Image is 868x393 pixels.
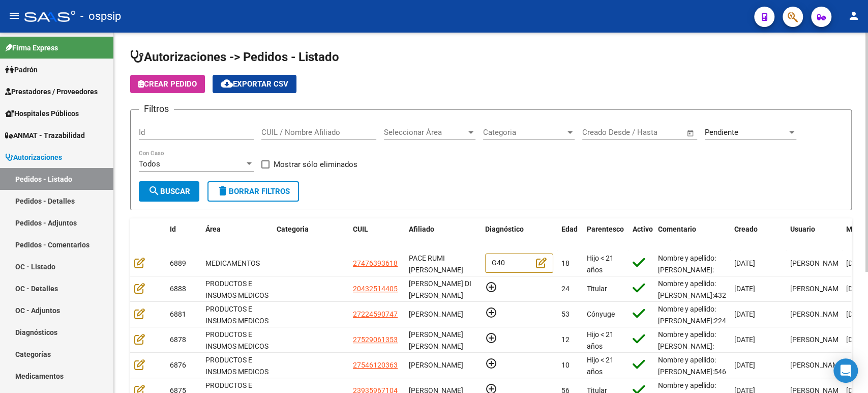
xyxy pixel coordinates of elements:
[409,254,463,274] span: PACE RUMI [PERSON_NAME]
[409,225,434,233] span: Afiliado
[557,218,583,252] datatable-header-cell: Edad
[205,225,221,233] span: Área
[80,5,121,27] span: - ospsip
[5,64,38,75] span: Padrón
[587,225,624,233] span: Parentesco
[658,305,746,371] span: Nombre y apellido: [PERSON_NAME]:22459074 Paciente internada Clinica [PERSON_NAME] Fecha de cx [D...
[561,225,578,233] span: Edad
[786,218,842,252] datatable-header-cell: Usuario
[483,128,565,137] span: Categoria
[205,279,268,299] span: PRODUCTOS E INSUMOS MEDICOS
[734,310,755,318] span: [DATE]
[561,259,570,267] span: 18
[5,130,85,141] span: ANMAT - Trazabilidad
[846,335,867,344] span: [DATE]
[170,361,186,369] span: 6876
[409,361,463,369] span: [PERSON_NAME]
[409,279,471,299] span: [PERSON_NAME] DI [PERSON_NAME]
[561,361,570,369] span: 10
[485,254,553,273] div: G40
[170,225,176,233] span: Id
[848,10,860,22] mat-icon: person
[790,259,845,267] span: [PERSON_NAME]
[205,330,268,350] span: PRODUCTOS E INSUMOS MEDICOS
[5,86,98,97] span: Prestadores / Proveedores
[170,285,186,293] span: 6888
[685,127,697,139] button: Open calendar
[166,218,201,252] datatable-header-cell: Id
[221,77,233,90] mat-icon: cloud_download
[5,108,79,119] span: Hospitales Públicos
[734,225,758,233] span: Creado
[846,310,867,318] span: [DATE]
[139,102,174,116] h3: Filtros
[148,187,190,196] span: Buscar
[846,259,867,267] span: [DATE]
[481,218,557,252] datatable-header-cell: Diagnóstico
[353,361,398,369] span: 27546120363
[139,159,160,169] span: Todos
[790,285,845,293] span: [PERSON_NAME]
[734,259,755,267] span: [DATE]
[130,50,339,64] span: Autorizaciones -> Pedidos - Listado
[587,356,614,376] span: Hijo < 21 años
[277,225,309,233] span: Categoria
[353,335,398,344] span: 27529061353
[705,128,738,137] span: Pendiente
[217,187,290,196] span: Borrar Filtros
[730,218,786,252] datatable-header-cell: Creado
[207,181,299,202] button: Borrar Filtros
[485,306,497,319] mat-icon: add_circle_outline
[587,310,615,318] span: Cónyuge
[587,330,614,350] span: Hijo < 21 años
[405,218,481,252] datatable-header-cell: Afiliado
[353,285,398,293] span: 20432514405
[217,185,229,197] mat-icon: delete
[213,75,296,93] button: Exportar CSV
[409,310,463,318] span: [PERSON_NAME]
[201,218,273,252] datatable-header-cell: Área
[833,358,858,383] div: Open Intercom Messenger
[170,310,186,318] span: 6881
[587,285,607,293] span: Titular
[5,42,58,53] span: Firma Express
[485,357,497,370] mat-icon: add_circle_outline
[274,158,357,171] span: Mostrar sólo eliminados
[734,285,755,293] span: [DATE]
[561,335,570,344] span: 12
[205,259,260,267] span: MEDICAMENTOS
[138,79,197,89] span: Crear Pedido
[485,281,497,293] mat-icon: add_circle_outline
[561,285,570,293] span: 24
[734,361,755,369] span: [DATE]
[353,225,368,233] span: CUIL
[273,218,349,252] datatable-header-cell: Categoria
[633,225,653,233] span: Activo
[485,332,497,344] mat-icon: add_circle_outline
[587,254,614,274] span: Hijo < 21 años
[5,152,62,163] span: Autorizaciones
[8,10,20,22] mat-icon: menu
[582,128,615,137] input: Start date
[205,356,268,376] span: PRODUCTOS E INSUMOS MEDICOS
[790,361,845,369] span: [PERSON_NAME]
[409,330,463,350] span: [PERSON_NAME] [PERSON_NAME]
[353,310,398,318] span: 27224590747
[170,335,186,344] span: 6878
[654,218,730,252] datatable-header-cell: Comentario
[170,259,186,267] span: 6889
[734,335,755,344] span: [DATE]
[790,310,845,318] span: [PERSON_NAME]
[583,218,628,252] datatable-header-cell: Parentesco
[139,181,199,202] button: Buscar
[205,305,268,325] span: PRODUCTOS E INSUMOS MEDICOS
[349,218,405,252] datatable-header-cell: CUIL
[846,285,867,293] span: [DATE]
[628,218,654,252] datatable-header-cell: Activo
[130,75,205,93] button: Crear Pedido
[561,310,570,318] span: 53
[485,225,524,233] span: Diagnóstico
[658,225,696,233] span: Comentario
[790,335,845,344] span: [PERSON_NAME]
[148,185,160,197] mat-icon: search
